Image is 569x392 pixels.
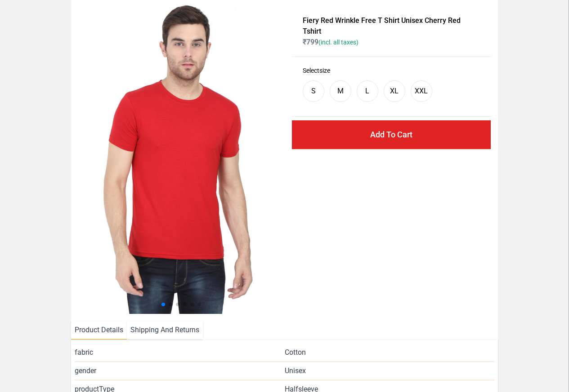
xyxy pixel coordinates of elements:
[127,321,203,339] li: Shipping And Returns
[337,86,344,97] div: M
[303,15,480,37] h1: Fiery Red Wrinkle Free T Shirt Unisex Cherry Red Tshirt
[71,321,127,339] li: Product Details
[292,120,491,149] button: Add To Cart
[365,86,369,97] div: L
[285,366,306,376] span: Unisex
[311,86,316,97] div: S
[415,86,428,97] div: XXL
[75,347,284,358] span: fabric
[285,347,306,358] span: Cotton
[318,39,358,46] span: (incl. all taxes)
[303,38,358,46] span: ₹ 799
[75,366,284,376] span: gender
[390,86,399,97] div: XL
[303,66,480,75] h3: Select size
[78,3,286,314] img: 4M6A2225.jpg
